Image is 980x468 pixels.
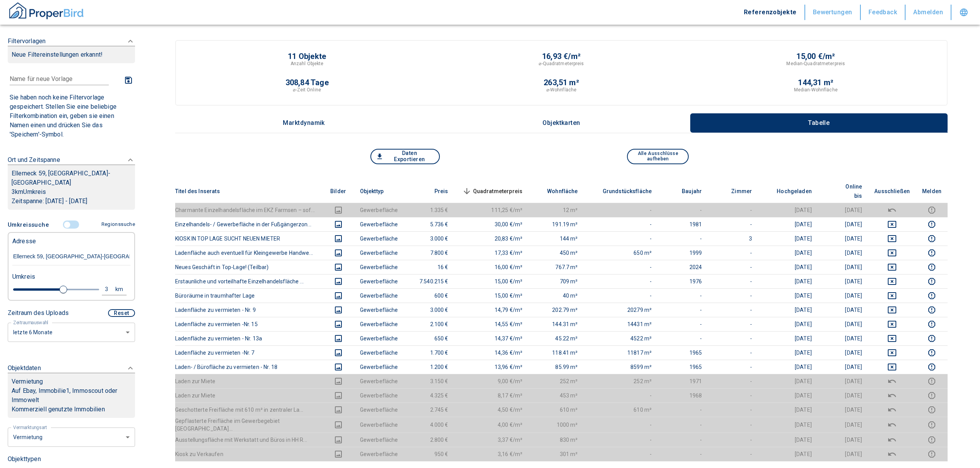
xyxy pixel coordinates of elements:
div: 3 [104,285,118,294]
td: - [708,317,758,331]
button: report this listing [922,362,941,372]
button: report this listing [922,435,941,444]
td: 450 m² [529,246,584,260]
td: [DATE] [818,402,868,417]
th: Erstaunliche und vorteilhafte Einzelhandelsfläche ... [175,274,323,288]
td: 453 m² [529,388,584,402]
button: deselect this listing [874,205,910,215]
span: Quadratmeterpreis [461,187,523,196]
p: ⌀-Quadratmeterpreis [539,60,584,67]
button: Feedback [861,5,906,20]
td: 14,79 €/m² [455,303,529,317]
button: report this listing [922,263,941,272]
div: wrapped label tabs example [175,113,948,133]
button: images [329,234,348,243]
td: - [584,260,658,274]
td: 2.800 € [404,433,455,447]
td: - [708,303,758,317]
button: report this listing [922,405,941,414]
td: [DATE] [758,288,818,303]
button: deselect this listing [874,362,910,372]
td: Gewerbefläche [354,246,404,260]
button: deselect this listing [874,248,910,258]
td: [DATE] [758,246,818,260]
button: images [329,420,348,429]
td: 252 m² [584,374,658,388]
td: 301 m² [529,447,584,461]
td: - [658,288,708,303]
td: 144 m² [529,231,584,246]
td: - [708,274,758,288]
th: Ladenfläche zu vermieten -Nr. 7 [175,345,323,360]
td: 2.100 € [404,317,455,331]
td: [DATE] [758,388,818,402]
img: ProperBird Logo and Home Button [8,1,85,20]
td: 111,25 €/m² [455,203,529,217]
td: 14,36 €/m² [455,345,529,360]
p: Zeitraum des Uploads [8,308,69,318]
td: - [658,203,708,217]
td: 1981 [658,217,708,231]
button: Umkreissuche [8,217,52,232]
td: [DATE] [758,303,818,317]
td: [DATE] [818,317,868,331]
button: images [329,305,348,315]
button: ProperBird Logo and Home Button [8,1,85,24]
td: 45.22 m² [529,331,584,345]
span: Hochgeladen [764,187,812,196]
td: Gewerbefläche [354,288,404,303]
button: images [329,334,348,343]
td: [DATE] [818,374,868,388]
p: 16,93 €/m² [542,52,581,60]
button: images [329,263,348,272]
td: - [584,274,658,288]
td: Gewerbefläche [354,402,404,417]
td: 144.31 m² [529,317,584,331]
td: - [658,303,708,317]
button: deselect this listing [874,320,910,329]
td: [DATE] [818,331,868,345]
td: - [658,331,708,345]
p: Sie haben noch keine Filtervorlage gespeichert. Stellen Sie eine beliebige Filterkombination ein,... [10,93,133,139]
p: Adresse [12,237,36,246]
th: Einzelhandels- / Gewerbefläche in der Fußgängerzon... [175,217,323,231]
span: Preis [422,187,448,196]
button: Bewertungen [805,5,861,20]
td: - [658,402,708,417]
th: Büroräume in traumhafter Lage [175,288,323,303]
td: - [658,433,708,447]
td: 14431 m² [584,317,658,331]
button: images [329,348,348,357]
button: deselect this listing [874,391,910,400]
th: Laden zur Miete [175,374,323,388]
td: [DATE] [818,360,868,374]
td: 4,00 €/m² [455,417,529,433]
td: 3 [708,231,758,246]
td: 20279 m² [584,303,658,317]
td: - [708,246,758,260]
td: Gewerbefläche [354,303,404,317]
td: 650 € [404,331,455,345]
td: [DATE] [818,433,868,447]
p: 3 km Umkreis [12,187,131,197]
td: - [658,231,708,246]
p: Neue Filtereinstellungen erkannt! [12,50,131,59]
button: deselect this listing [874,405,910,414]
td: - [708,288,758,303]
th: Ladenfläche auch eventuell für Kleingewerbe Handwe... [175,246,323,260]
td: 202.79 m² [529,303,584,317]
button: Abmelden [906,5,951,20]
button: report this listing [922,420,941,429]
td: - [584,447,658,461]
td: 191.19 m² [529,217,584,231]
td: 3,37 €/m² [455,433,529,447]
button: images [329,377,348,386]
td: 830 m² [529,433,584,447]
th: Ausschließen [868,180,916,203]
div: FiltervorlagenNeue Filtereinstellungen erkannt! [8,71,135,141]
p: Kommerziell genutzte Immobilien [12,405,131,414]
td: 30,00 €/m² [455,217,529,231]
td: [DATE] [758,217,818,231]
p: 308,84 Tage [286,79,329,86]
